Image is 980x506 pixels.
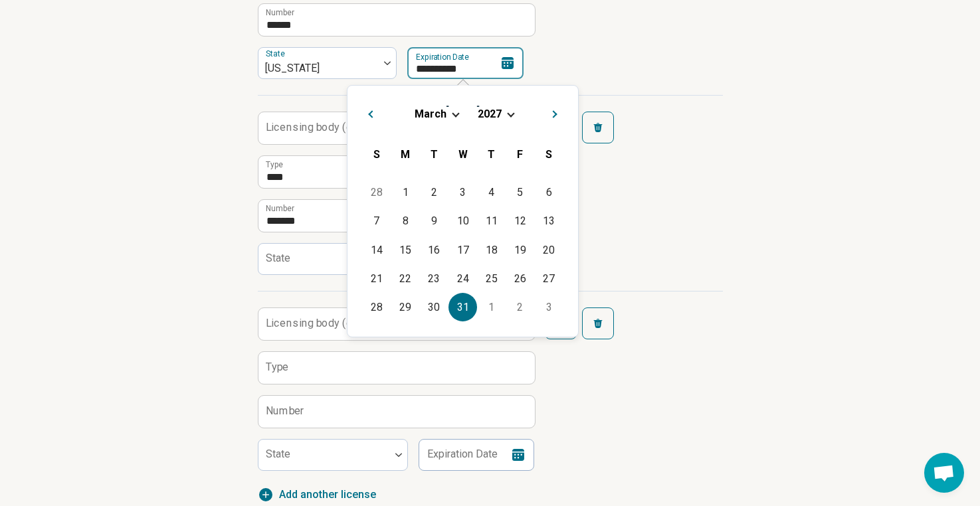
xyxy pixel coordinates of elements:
div: Choose Wednesday, March 3rd, 2027 [448,178,477,207]
div: Choose Sunday, March 7th, 2027 [362,207,391,235]
div: Choose Wednesday, March 17th, 2027 [448,236,477,264]
div: Choose Saturday, March 6th, 2027 [535,178,563,207]
label: Type [266,161,283,169]
label: Number [266,205,294,212]
div: Choose Wednesday, March 24th, 2027 [448,264,477,293]
div: Choose Friday, March 19th, 2027 [506,236,534,264]
div: Choose Thursday, March 4th, 2027 [477,178,506,207]
div: Choose Thursday, March 18th, 2027 [477,236,506,264]
div: Choose Tuesday, March 2nd, 2027 [420,178,448,207]
div: Choose Wednesday, March 31st, 2027 [448,293,477,321]
div: Choose Friday, March 12th, 2027 [506,207,534,235]
button: Next Month [546,102,567,123]
a: Open chat [924,453,964,493]
div: Friday [506,140,534,169]
div: Choose Date [347,85,579,337]
div: Wednesday [448,140,477,169]
div: Choose Sunday, February 28th, 2027 [362,178,391,207]
label: Licensing body (optional) [266,122,389,133]
div: Choose Saturday, March 27th, 2027 [535,264,563,293]
div: Sunday [362,140,391,169]
div: Choose Monday, March 15th, 2027 [391,236,420,264]
span: March [415,108,446,120]
input: credential.licenses.1.name [258,156,535,188]
div: Choose Monday, March 1st, 2027 [391,178,420,207]
div: Saturday [535,140,563,169]
div: Choose Tuesday, March 9th, 2027 [420,207,448,235]
label: Number [266,9,294,17]
span: Add another license [279,487,376,503]
button: Previous Month [358,102,379,123]
input: credential.licenses.2.name [258,352,535,384]
div: Choose Tuesday, March 23rd, 2027 [420,264,448,293]
label: Type [266,362,289,373]
div: Choose Saturday, March 20th, 2027 [535,236,563,264]
label: State [266,448,290,460]
label: State [266,49,288,58]
div: Choose Thursday, April 1st, 2027 [477,293,506,321]
div: Choose Tuesday, March 30th, 2027 [420,293,448,321]
h2: [DATE] [358,102,567,121]
button: Add another license [258,487,376,503]
div: Choose Monday, March 22nd, 2027 [391,264,420,293]
div: Month March, 2027 [362,178,563,321]
label: Licensing body (optional) [266,318,389,329]
div: Choose Sunday, March 14th, 2027 [362,236,391,264]
div: Tuesday [420,140,448,169]
label: Number [266,406,304,416]
div: Choose Monday, March 29th, 2027 [391,293,420,321]
div: Choose Wednesday, March 10th, 2027 [448,207,477,235]
div: Choose Thursday, March 25th, 2027 [477,264,506,293]
div: Choose Thursday, March 11th, 2027 [477,207,506,235]
span: 2027 [478,108,502,120]
div: Choose Friday, March 26th, 2027 [506,264,534,293]
div: Choose Friday, April 2nd, 2027 [506,293,534,321]
div: Choose Sunday, March 21st, 2027 [362,264,391,293]
div: Choose Saturday, April 3rd, 2027 [535,293,563,321]
div: Choose Sunday, March 28th, 2027 [362,293,391,321]
div: Choose Friday, March 5th, 2027 [506,178,534,207]
div: Thursday [477,140,506,169]
label: State [266,252,290,264]
div: Choose Tuesday, March 16th, 2027 [420,236,448,264]
div: Choose Monday, March 8th, 2027 [391,207,420,235]
div: Monday [391,140,420,169]
div: Choose Saturday, March 13th, 2027 [535,207,563,235]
